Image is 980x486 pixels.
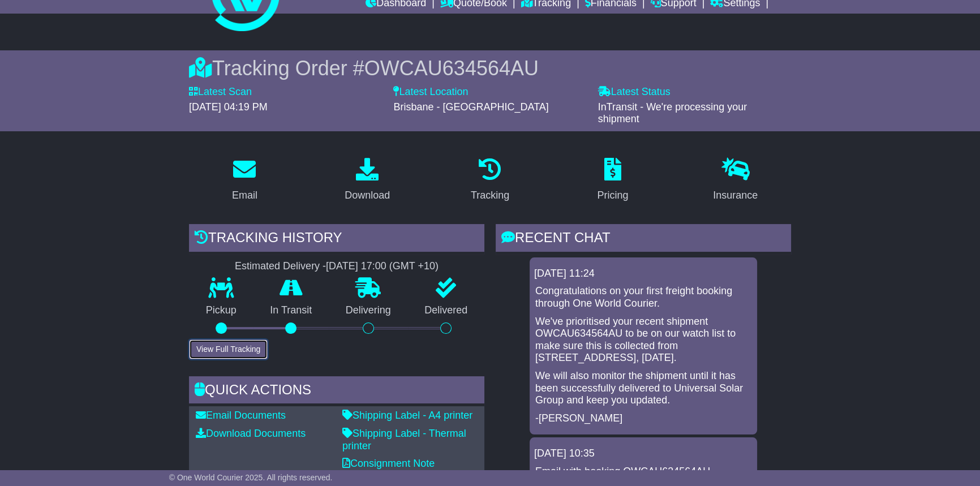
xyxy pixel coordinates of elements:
a: Email [225,154,265,207]
div: Tracking [471,188,509,203]
div: [DATE] 17:00 (GMT +10) [326,260,439,273]
div: Tracking history [189,224,484,255]
p: Congratulations on your first freight booking through One World Courier. [535,285,751,309]
p: -[PERSON_NAME] [535,412,751,425]
p: We've prioritised your recent shipment OWCAU634564AU to be on our watch list to make sure this is... [535,316,751,364]
div: Pricing [597,188,628,203]
div: Quick Actions [189,376,484,407]
div: [DATE] 11:24 [534,268,753,280]
label: Latest Scan [189,86,252,98]
p: Pickup [189,304,253,317]
a: Pricing [590,154,635,207]
a: Download Documents [196,428,306,439]
div: Estimated Delivery - [189,260,484,273]
a: Insurance [706,154,765,207]
div: RECENT CHAT [496,224,791,255]
a: Shipping Label - Thermal printer [342,428,466,451]
a: Consignment Note [342,458,435,469]
a: Tracking [463,154,517,207]
p: Delivered [408,304,485,317]
a: Email Documents [196,410,286,421]
span: OWCAU634564AU [364,57,539,80]
button: View Full Tracking [189,339,268,359]
p: We will also monitor the shipment until it has been successfully delivered to Universal Solar Gro... [535,370,751,407]
div: Tracking Order # [189,56,791,80]
span: InTransit - We're processing your shipment [598,101,747,125]
label: Latest Location [393,86,468,98]
div: [DATE] 10:35 [534,448,753,460]
span: Brisbane - [GEOGRAPHIC_DATA] [393,101,548,113]
span: © One World Courier 2025. All rights reserved. [169,473,333,482]
div: Download [345,188,390,203]
label: Latest Status [598,86,670,98]
div: Email [232,188,257,203]
a: Shipping Label - A4 printer [342,410,472,421]
div: Insurance [713,188,758,203]
p: In Transit [253,304,329,317]
span: [DATE] 04:19 PM [189,101,268,113]
p: Delivering [329,304,408,317]
a: Download [337,154,397,207]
